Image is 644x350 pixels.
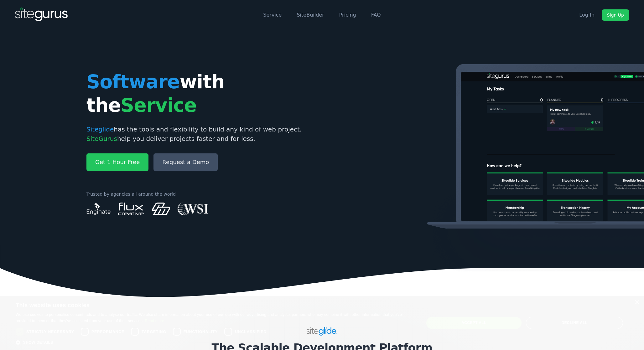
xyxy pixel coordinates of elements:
[602,9,629,21] a: Sign Up
[145,319,164,323] a: Read more, opens a new window
[23,340,53,345] span: Show details
[91,329,124,335] span: Performance
[16,339,412,345] div: Show details
[371,12,381,18] a: FAQ
[184,329,218,335] span: Functionality
[86,153,148,171] a: Get 1 Hour Free
[263,12,282,18] a: Service
[86,135,117,142] span: SiteGurus
[426,317,522,329] div: Accept all
[153,153,218,171] a: Request a Demo
[235,329,267,335] span: Unclassified
[86,126,114,133] span: Siteglide
[16,300,396,309] div: This website uses cookies
[86,71,179,93] span: Software
[297,12,324,18] a: SiteBuilder
[26,329,74,335] span: Strictly necessary
[86,125,317,143] p: has the tools and flexibility to build any kind of web project. help you deliver projects faster ...
[15,8,68,23] img: SiteGurus Logo
[635,300,639,305] div: Close
[339,12,356,18] a: Pricing
[86,191,317,198] p: Trusted by agencies all around the world
[16,312,402,323] span: We use cookies to personalise content, ads and to analyse our traffic. We also share information ...
[526,317,623,329] div: Decline all
[142,329,166,335] span: Targeting
[574,9,600,21] a: Log In
[121,94,196,116] span: Service
[86,70,317,117] h1: with the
